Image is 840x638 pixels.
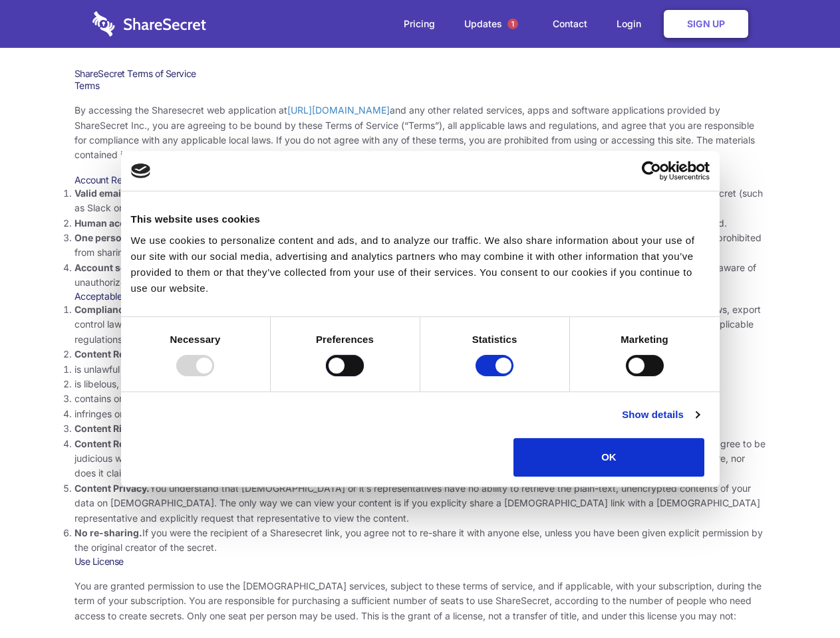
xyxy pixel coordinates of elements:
strong: Statistics [472,334,517,345]
strong: Valid email. [74,187,127,199]
p: By accessing the Sharesecret web application at and any other related services, apps and software... [74,103,766,163]
li: You understand that [DEMOGRAPHIC_DATA] or it’s representatives have no ability to retrieve the pl... [74,481,766,526]
strong: Content Restrictions. [74,348,172,360]
strong: Content Rights. [74,423,146,434]
img: logo [131,163,151,178]
a: Usercentrics Cookiebot - opens in a new window [593,161,710,181]
strong: Compliance with local laws and regulations. [74,304,275,315]
li: You are responsible for your own account security, including the security of your Sharesecret acc... [74,261,766,290]
a: [URL][DOMAIN_NAME] [287,104,390,116]
div: We use cookies to personalize content and ads, and to analyze our traffic. We also share informat... [131,233,710,296]
a: Pricing [390,3,448,45]
p: You are granted permission to use the [DEMOGRAPHIC_DATA] services, subject to these terms of serv... [74,579,766,623]
strong: Content Privacy. [74,482,150,494]
li: You are solely responsible for the content you share on Sharesecret, and with the people you shar... [74,437,766,481]
h3: Use License [74,556,766,568]
li: You must provide a valid email address, either directly, or through approved third-party integrat... [74,186,766,216]
li: contains or installs any active malware or exploits, or uses our platform for exploit delivery (s... [74,391,766,406]
strong: Marketing [621,334,668,345]
strong: One person per account. [74,232,188,243]
a: Show details [622,407,699,423]
img: logo-wordmark-white-trans-d4663122ce5f474addd5e946df7df03e33cb6a1c49d2221995e7729f52c070b2.svg [92,11,206,37]
strong: Account security. [74,262,155,273]
strong: No re-sharing. [74,527,142,538]
li: is libelous, defamatory, or fraudulent [74,377,766,391]
li: Your use of the Sharesecret must not violate any applicable laws, including copyright or trademar... [74,302,766,347]
button: OK [513,438,704,477]
a: Contact [539,3,601,45]
li: If you were the recipient of a Sharesecret link, you agree not to re-share it with anyone else, u... [74,526,766,556]
li: You are not allowed to share account credentials. Each account is dedicated to the individual who... [74,231,766,261]
iframe: Drift Widget Chat Controller [773,572,824,622]
h3: Acceptable Use [74,290,766,302]
li: infringes on any proprietary right of any party, including patent, trademark, trade secret, copyr... [74,407,766,421]
a: Login [603,3,661,45]
span: 1 [507,19,518,29]
strong: Preferences [316,334,374,345]
h3: Account Requirements [74,174,766,186]
li: You agree that you will use Sharesecret only to secure and share content that you have the right ... [74,421,766,436]
h3: Terms [74,80,766,92]
li: You agree NOT to use Sharesecret to upload or share content that: [74,347,766,421]
h1: ShareSecret Terms of Service [74,68,766,80]
li: is unlawful or promotes unlawful activities [74,362,766,377]
strong: Content Responsibility. [74,438,181,449]
div: This website uses cookies [131,211,710,227]
li: Only human beings may create accounts. “Bot” accounts — those created by software, in an automate... [74,216,766,231]
strong: Necessary [170,334,221,345]
a: Sign Up [664,10,748,38]
strong: Human accounts. [74,217,155,229]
